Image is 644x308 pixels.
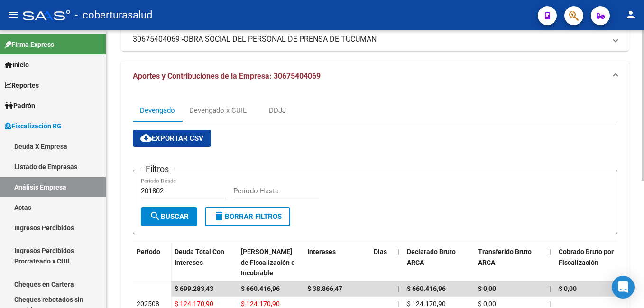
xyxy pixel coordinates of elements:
[189,105,247,116] div: Devengado x CUIL
[241,300,280,308] span: $ 124.170,90
[304,242,370,283] datatable-header-cell: Intereses
[8,9,19,20] mat-icon: menu
[407,300,446,308] span: $ 124.170,90
[175,285,213,292] span: $ 699.283,43
[612,276,635,299] div: Open Intercom Messenger
[370,242,394,283] datatable-header-cell: Dias
[307,248,336,255] span: Intereses
[140,134,203,143] span: Exportar CSV
[5,100,35,111] span: Padrón
[559,248,614,266] span: Cobrado Bruto por Fiscalización
[171,242,237,283] datatable-header-cell: Deuda Total Con Intereses
[545,242,555,283] datatable-header-cell: |
[184,34,377,45] span: OBRA SOCIAL DEL PERSONAL DE PRENSA DE TUCUMAN
[133,34,606,45] mat-panel-title: 30675404069 -
[237,242,304,283] datatable-header-cell: Deuda Bruta Neto de Fiscalización e Incobrable
[175,248,224,266] span: Deuda Total Con Intereses
[394,242,403,283] datatable-header-cell: |
[397,285,399,292] span: |
[75,5,152,26] span: - coberturasalud
[121,28,629,51] mat-expansion-panel-header: 30675404069 -OBRA SOCIAL DEL PERSONAL DE PRENSA DE TUCUMAN
[307,285,342,292] span: $ 38.866,47
[403,242,474,283] datatable-header-cell: Declarado Bruto ARCA
[5,80,39,91] span: Reportes
[397,300,399,308] span: |
[133,130,211,147] button: Exportar CSV
[549,285,551,292] span: |
[140,105,175,116] div: Devengado
[149,212,189,221] span: Buscar
[175,300,213,308] span: $ 124.170,90
[205,207,290,226] button: Borrar Filtros
[407,285,446,292] span: $ 660.416,96
[625,9,636,20] mat-icon: person
[397,248,399,255] span: |
[374,248,387,255] span: Dias
[549,248,551,255] span: |
[121,61,629,91] mat-expansion-panel-header: Aportes y Contribuciones de la Empresa: 30675404069
[478,300,496,308] span: $ 0,00
[241,248,295,277] span: [PERSON_NAME] de Fiscalización e Incobrable
[141,163,174,176] h3: Filtros
[213,212,282,221] span: Borrar Filtros
[140,132,152,144] mat-icon: cloud_download
[137,248,160,255] span: Período
[478,285,496,292] span: $ 0,00
[213,210,225,222] mat-icon: delete
[241,285,280,292] span: $ 660.416,96
[5,60,29,70] span: Inicio
[149,210,161,222] mat-icon: search
[478,248,532,266] span: Transferido Bruto ARCA
[141,207,197,226] button: Buscar
[555,242,626,283] datatable-header-cell: Cobrado Bruto por Fiscalización
[137,300,159,308] span: 202508
[133,242,171,281] datatable-header-cell: Período
[407,248,456,266] span: Declarado Bruto ARCA
[549,300,551,308] span: |
[559,285,577,292] span: $ 0,00
[269,105,286,116] div: DDJJ
[5,121,62,131] span: Fiscalización RG
[5,39,54,50] span: Firma Express
[474,242,545,283] datatable-header-cell: Transferido Bruto ARCA
[133,72,321,81] span: Aportes y Contribuciones de la Empresa: 30675404069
